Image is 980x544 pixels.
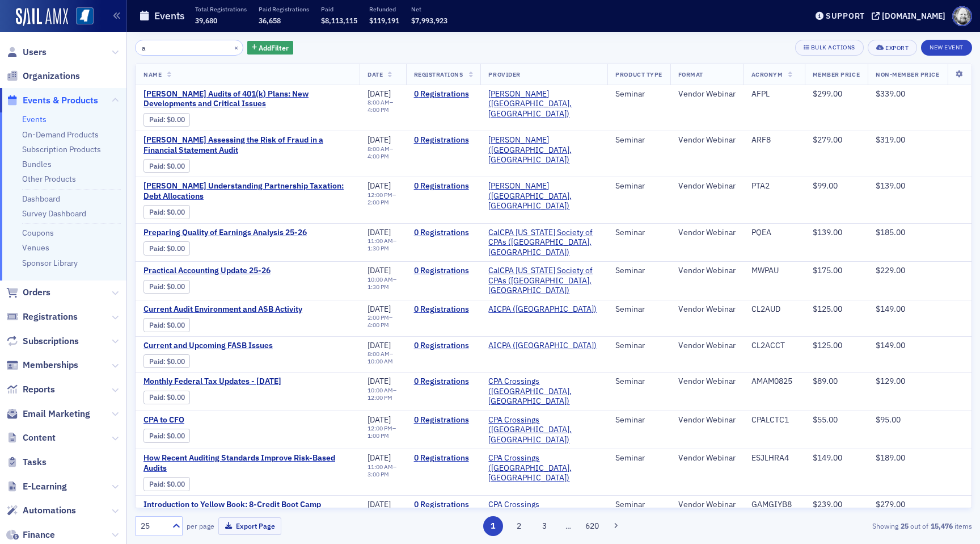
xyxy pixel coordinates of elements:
span: Email Marketing [23,408,90,420]
div: – [367,387,398,401]
button: 620 [582,516,602,536]
a: Bundles [22,159,52,169]
button: 1 [483,516,503,536]
div: Export [885,45,909,51]
a: Paid [149,244,163,253]
time: 11:00 AM [367,463,393,471]
strong: 15,476 [928,521,954,531]
a: Tasks [6,456,47,468]
div: Bulk Actions [811,44,855,51]
span: $339.00 [876,89,905,99]
a: Practical Accounting Update 25-26 [143,266,334,276]
span: $0.00 [167,393,185,401]
span: Introduction to Yellow Book: 8-Credit Boot Camp [143,500,334,510]
span: CPA to CFO [143,415,334,425]
span: [DATE] [367,453,391,463]
a: 0 Registrations [414,181,473,191]
span: … [560,521,576,531]
div: Seminar [615,181,662,191]
img: SailAMX [16,8,68,26]
span: Product Type [615,70,662,78]
span: Current and Upcoming FASB Issues [143,341,334,351]
span: [DATE] [367,227,391,237]
a: Paid [149,393,163,401]
p: Total Registrations [195,5,247,13]
span: CPA Crossings (Rochester, MI) [488,376,599,407]
span: $149.00 [813,453,842,463]
span: Non-Member Price [876,70,939,78]
span: Surgent (Radnor, PA) [488,181,599,211]
div: Seminar [615,135,662,145]
span: $0.00 [167,321,185,329]
time: 8:00 AM [367,98,390,106]
a: 0 Registrations [414,341,473,351]
a: Content [6,432,56,444]
span: Organizations [23,70,80,82]
span: : [149,321,167,329]
div: Vendor Webinar [678,135,736,145]
div: Seminar [615,228,662,238]
time: 10:00 AM [367,386,393,394]
span: Profile [952,6,972,26]
span: CPA Crossings (Rochester, MI) [488,415,599,445]
div: – [367,191,398,206]
a: Paid [149,282,163,291]
span: AICPA (Durham) [488,341,597,351]
span: Surgent (Radnor, PA) [488,89,599,119]
a: CPA Crossings ([GEOGRAPHIC_DATA], [GEOGRAPHIC_DATA]) [488,415,599,445]
time: 12:00 PM [367,424,392,432]
input: Search… [135,40,243,56]
span: $99.00 [813,181,838,191]
span: Reports [23,383,55,396]
span: Monthly Federal Tax Updates - August 2025 [143,376,334,387]
span: [DATE] [367,376,391,386]
span: $0.00 [167,162,185,170]
span: $139.00 [876,181,905,191]
span: 39,680 [195,16,217,25]
span: Format [678,70,703,78]
a: [PERSON_NAME] ([GEOGRAPHIC_DATA], [GEOGRAPHIC_DATA]) [488,135,599,165]
span: 36,658 [259,16,281,25]
a: Paid [149,162,163,170]
span: [DATE] [367,304,391,314]
span: $299.00 [813,89,842,99]
div: Seminar [615,500,662,510]
div: CL2AUD [751,304,797,315]
a: 0 Registrations [414,500,473,510]
span: Events & Products [23,94,98,107]
span: $139.00 [813,227,842,237]
a: Automations [6,504,76,517]
a: 0 Registrations [414,228,473,238]
span: [DATE] [367,340,391,350]
div: Paid: 0 - $0 [143,205,190,219]
a: Subscription Products [22,144,101,154]
a: Events & Products [6,94,98,107]
span: $95.00 [876,415,901,425]
span: $0.00 [167,432,185,440]
div: AMAM0825 [751,376,797,387]
time: 1:30 PM [367,283,389,291]
div: – [367,350,398,365]
div: Vendor Webinar [678,228,736,238]
a: New Event [921,41,972,52]
div: ARF8 [751,135,797,145]
span: Automations [23,504,76,517]
a: View Homepage [68,7,94,27]
button: × [231,42,242,52]
span: : [149,393,167,401]
a: Events [22,114,47,124]
a: 0 Registrations [414,89,473,99]
span: $8,113,115 [321,16,357,25]
a: Paid [149,480,163,488]
span: $239.00 [813,499,842,509]
span: $0.00 [167,480,185,488]
button: 2 [509,516,529,536]
a: Monthly Federal Tax Updates - [DATE] [143,376,334,387]
span: $0.00 [167,357,185,366]
a: Organizations [6,70,80,82]
span: AICPA (Durham) [488,304,597,315]
a: 0 Registrations [414,415,473,425]
div: Paid: 0 - $0 [143,391,190,404]
span: Tasks [23,456,47,468]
